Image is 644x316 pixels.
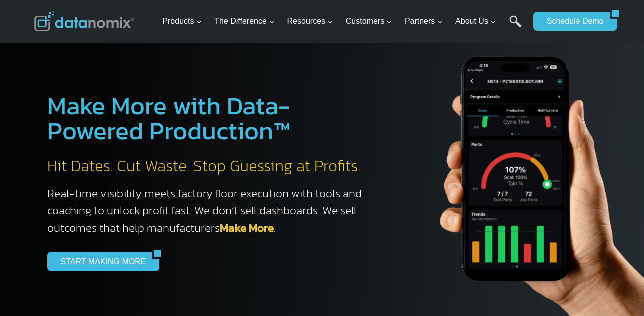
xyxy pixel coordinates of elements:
[533,12,610,31] a: Schedule Demo
[287,15,333,28] span: Resources
[162,15,202,28] span: Products
[158,5,528,38] nav: Primary Navigation
[34,11,134,31] img: Datanomix
[47,156,372,177] h2: Hit Dates. Cut Waste. Stop Guessing at Profits.
[220,219,274,236] a: Make More
[509,15,522,38] a: Search
[47,185,372,237] h3: Real-time visibility meets factory floor execution with tools and coaching to unlock profit fast....
[214,15,275,28] span: The Difference
[405,15,443,28] span: Partners
[455,15,496,28] span: About Us
[47,93,372,143] h1: Make More with Data-Powered Production™
[346,15,392,28] span: Customers
[5,139,165,311] iframe: Popup CTA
